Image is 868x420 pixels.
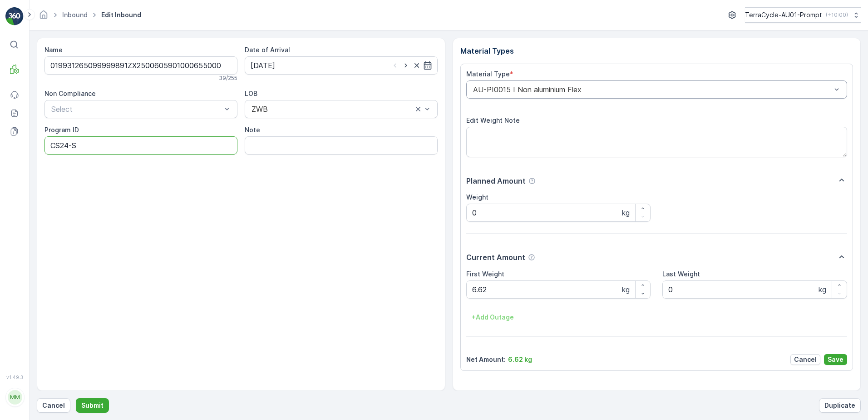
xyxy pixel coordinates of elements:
[8,390,22,405] div: MM
[819,398,861,413] button: Duplicate
[508,355,532,364] p: 6.62 kg
[48,164,69,172] span: [DATE]
[466,310,519,325] button: +Add Outage
[662,270,700,278] label: Last Weight
[245,126,260,134] label: Note
[466,193,488,201] label: Weight
[8,179,51,187] span: First Weight :
[44,90,96,97] label: Non Compliance
[5,382,24,413] button: MM
[51,179,75,187] span: 2.24 kg
[335,8,531,19] p: 01993126509999989136LJ8500866201000650301A
[8,194,56,202] span: Material Type :
[99,10,143,20] span: Edit Inbound
[466,116,520,124] label: Edit Weight Note
[8,209,50,217] span: Net Amount :
[460,45,853,56] p: Material Types
[466,175,526,186] p: Planned Amount
[50,209,74,217] span: 2.24 kg
[42,401,65,410] p: Cancel
[828,355,843,364] p: Save
[51,104,222,115] p: Select
[826,11,848,19] p: ( +10:00 )
[824,401,855,410] p: Duplicate
[466,252,525,263] p: Current Amount
[39,13,49,21] a: Homepage
[62,11,88,19] a: Inbound
[466,270,504,278] label: First Weight
[76,398,109,413] button: Submit
[245,90,257,97] label: LOB
[44,46,63,54] label: Name
[245,46,290,54] label: Date of Arrival
[81,401,104,410] p: Submit
[790,354,820,365] button: Cancel
[245,56,438,75] input: dd/mm/yyyy
[824,354,847,365] button: Save
[528,177,536,185] div: Help Tooltip Icon
[819,284,826,295] p: kg
[622,207,630,218] p: kg
[466,70,510,78] label: Material Type
[466,355,506,364] p: Net Amount :
[5,375,24,380] span: v 1.49.3
[51,224,64,232] span: 0 kg
[5,7,24,25] img: logo
[745,10,822,20] p: TerraCycle-AU01-Prompt
[472,313,514,322] p: + Add Outage
[37,398,70,413] button: Cancel
[8,164,48,172] span: Arrive Date :
[8,224,51,232] span: Last Weight :
[622,284,630,295] p: kg
[219,75,237,82] p: 39 / 255
[56,194,156,202] span: AU-PI0015 I Non aluminium Flex
[44,126,79,134] label: Program ID
[745,7,861,23] button: TerraCycle-AU01-Prompt(+10:00)
[794,355,817,364] p: Cancel
[528,254,535,261] div: Help Tooltip Icon
[30,149,193,157] span: 01993126509999989136LJ8500866201000650301A
[8,149,30,157] span: Name :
